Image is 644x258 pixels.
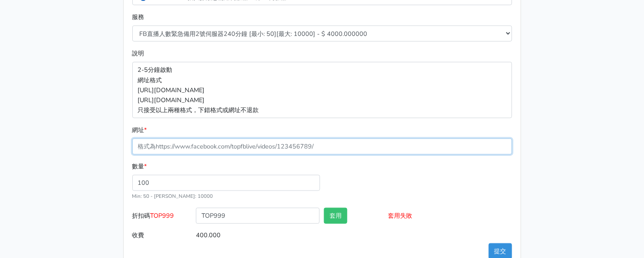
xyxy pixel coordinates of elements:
button: 套用 [324,208,347,224]
p: 2-5分鐘啟動 網址格式 [URL][DOMAIN_NAME] [URL][DOMAIN_NAME] 只接受以上兩種格式，下錯格式或網址不退款 [132,62,512,118]
small: Min: 50 - [PERSON_NAME]: 10000 [132,193,213,200]
label: 服務 [132,12,144,22]
label: 折扣碼 [130,208,194,227]
label: 數量 [132,161,147,171]
label: 收費 [130,227,194,243]
input: 格式為https://www.facebook.com/topfblive/videos/123456789/ [132,139,512,155]
label: 說明 [132,48,144,58]
span: TOP999 [151,211,174,220]
label: 網址 [132,125,147,135]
